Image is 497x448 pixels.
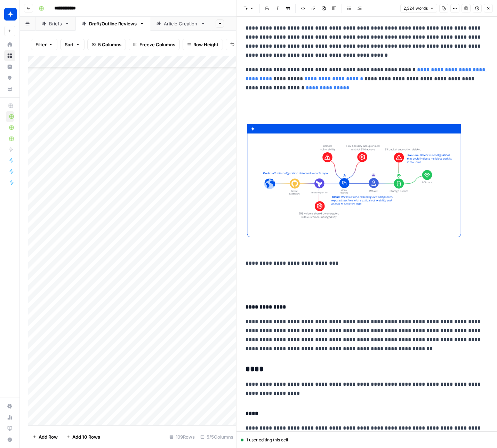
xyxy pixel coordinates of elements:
div: 1 user editing this cell [241,437,493,443]
button: Filter [31,39,57,50]
img: Wiz Logo [4,8,17,21]
a: Browse [4,50,15,61]
a: Settings [4,401,15,412]
div: Article Creation [164,20,198,27]
a: Opportunities [4,72,15,83]
span: Add Row [39,433,58,440]
button: Add Row [28,431,62,442]
a: Usage [4,412,15,423]
div: 5/5 Columns [198,431,236,442]
button: 2,324 words [400,4,437,13]
span: 5 Columns [98,41,121,48]
button: Workspace: Wiz [4,6,15,23]
button: Freeze Columns [129,39,180,50]
a: Learning Hub [4,423,15,434]
span: Sort [65,41,74,48]
span: Add 10 Rows [72,433,100,440]
div: Draft/Outline Reviews [89,20,137,27]
button: Row Height [183,39,223,50]
span: Freeze Columns [139,41,175,48]
button: Sort [60,39,85,50]
a: Your Data [4,83,15,95]
button: Help + Support [4,434,15,445]
a: Briefs [35,17,75,31]
a: Insights [4,61,15,72]
span: Row Height [193,41,218,48]
span: Filter [35,41,47,48]
button: Add 10 Rows [62,431,104,442]
button: 5 Columns [87,39,126,50]
div: Briefs [49,20,62,27]
span: 2,324 words [403,5,428,11]
a: Draft/Outline Reviews [75,17,150,31]
img: 0znoAAAAASUVORK5CYII= [246,122,463,239]
div: 109 Rows [167,431,198,442]
a: Article Creation [150,17,211,31]
a: Home [4,39,15,50]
